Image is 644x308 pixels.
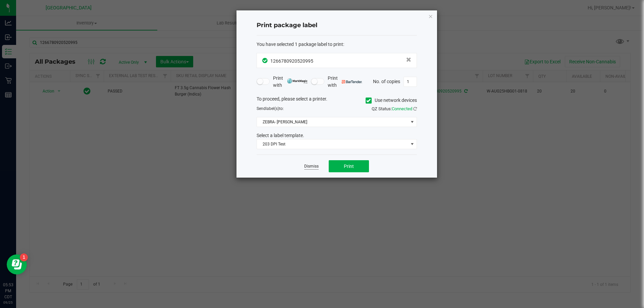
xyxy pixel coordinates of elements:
[328,75,362,89] span: Print with
[270,58,313,64] span: 1266780920520995
[273,75,308,89] span: Print with
[257,21,417,30] h4: Print package label
[20,253,28,261] iframe: Resource center unread badge
[287,78,308,83] img: mark_magic_cybra.png
[252,132,422,139] div: Select a label template.
[257,41,417,48] div: :
[252,96,422,106] div: To proceed, please select a printer.
[342,80,362,83] img: bartender.png
[257,42,343,47] span: You have selected 1 package label to print
[266,106,279,111] span: label(s)
[257,106,284,111] span: Send to:
[366,97,417,104] label: Use network devices
[262,57,269,64] span: In Sync
[344,164,354,169] span: Print
[7,254,27,274] iframe: Resource center
[257,117,408,127] span: ZEBRA- [PERSON_NAME]
[304,164,319,169] a: Dismiss
[392,106,412,111] span: Connected
[372,106,417,111] span: QZ Status:
[257,139,408,149] span: 203 DPI Test
[373,78,400,84] span: No. of copies
[329,160,369,172] button: Print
